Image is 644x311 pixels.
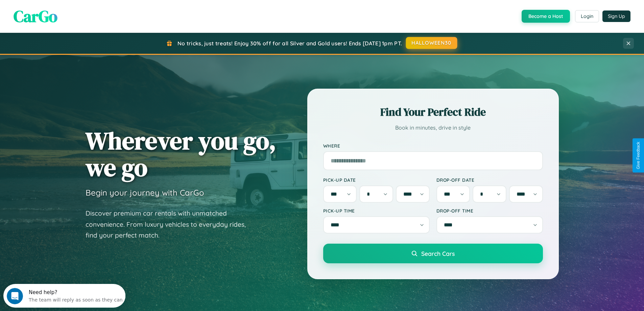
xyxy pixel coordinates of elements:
[86,208,255,241] p: Discover premium car rentals with unmatched convenience. From luxury vehicles to everyday rides, ...
[7,288,23,304] iframe: Intercom live chat
[406,37,457,49] button: HALLOWEEN30
[25,11,119,18] div: The team will reply as soon as they can
[323,105,543,119] h2: Find Your Perfect Ride
[636,142,641,169] div: Give Feedback
[323,177,430,183] label: Pick-up Date
[177,40,402,47] span: No tricks, just treats! Enjoy 30% off for all Silver and Gold users! Ends [DATE] 1pm PT.
[3,284,125,308] iframe: Intercom live chat discovery launcher
[436,208,543,214] label: Drop-off Time
[323,123,543,133] p: Book in minutes, drive in style
[86,127,276,181] h1: Wherever you go, we go
[25,6,119,11] div: Need help?
[3,3,126,21] div: Open Intercom Messenger
[602,10,630,22] button: Sign Up
[323,208,430,214] label: Pick-up Time
[436,177,543,183] label: Drop-off Date
[14,5,57,27] span: CarGo
[421,250,455,257] span: Search Cars
[323,143,543,149] label: Where
[575,10,599,22] button: Login
[86,187,204,198] h3: Begin your journey with CarGo
[522,10,570,23] button: Become a Host
[323,244,543,263] button: Search Cars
